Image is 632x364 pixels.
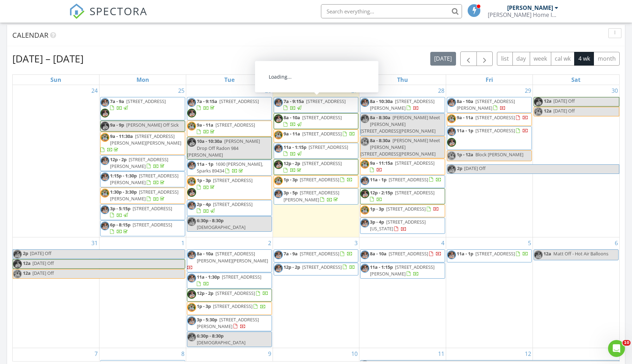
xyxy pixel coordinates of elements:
img: 31webormlsheadshots_ver._2_1.jpg [187,333,196,341]
a: 7a - 9:15a [STREET_ADDRESS] [274,97,359,113]
a: 12p - 2p [STREET_ADDRESS] [197,290,268,296]
span: 8a - 10a [197,250,213,257]
img: 27webormlsheadshots_ver._25.jpg [187,109,196,117]
img: 31webormlsheadshots_ver._2_1.jpg [360,176,369,185]
a: 12p - 2p [STREET_ADDRESS] [284,264,355,270]
a: 8a - 10a [STREET_ADDRESS] [370,250,442,257]
button: Previous [460,51,477,66]
a: Saturday [570,75,582,85]
td: Go to September 6, 2025 [533,237,619,348]
span: 12p - 2p [284,160,300,166]
button: Next [476,51,493,66]
a: 12p - 2:15p [STREET_ADDRESS] [370,189,435,202]
a: 3p - 5p [STREET_ADDRESS][PERSON_NAME] [274,188,359,204]
span: [STREET_ADDRESS] [215,122,255,128]
a: 7a - 9:15a [STREET_ADDRESS] [187,97,272,120]
span: 1690 [PERSON_NAME], Sparks 89434 [197,161,263,174]
img: 31webormlsheadshots_ver._2_1.jpg [447,250,456,259]
a: Friday [484,75,494,85]
span: [DATE] Off [464,165,486,171]
a: Monday [135,75,151,85]
img: 31webormlsheadshots_ver._2_1.jpg [360,264,369,273]
span: [STREET_ADDRESS] [219,98,259,104]
a: 8a - 10a [STREET_ADDRESS] [274,113,359,129]
a: 11a - 1p [STREET_ADDRESS] [447,126,532,150]
span: 1:30p - 3:30p [110,189,137,195]
span: 3p - 4p [370,219,384,225]
span: 6p - 8:15p [110,222,130,228]
a: 12p - 2p [STREET_ADDRESS] [274,159,359,175]
a: 9a - 11a [STREET_ADDRESS] [274,129,359,142]
a: 12p - 2p [STREET_ADDRESS][PERSON_NAME] [100,155,185,171]
span: 2p - 4p [197,201,211,207]
a: 9a - 11:15a [STREET_ADDRESS] [360,159,445,175]
a: 1p - 3p [STREET_ADDRESS] [284,176,353,183]
span: [STREET_ADDRESS][PERSON_NAME] [457,98,515,111]
a: 3p - 4p [STREET_ADDRESS][US_STATE] [370,219,426,232]
img: 27webormlsheadshots_ver._25.jpg [447,138,456,147]
span: [STREET_ADDRESS] [300,176,339,183]
img: 31webormlsheadshots_ver._2_1.jpg [274,144,283,153]
button: list [497,52,513,66]
td: Go to September 3, 2025 [273,237,359,348]
a: 8a - 10a [STREET_ADDRESS][PERSON_NAME][PERSON_NAME] [187,250,268,270]
a: 7a - 9a [STREET_ADDRESS] [110,98,166,111]
a: 11a - 1p 1690 [PERSON_NAME], Sparks 89434 [187,160,272,176]
span: [DATE] Off [30,250,51,256]
span: [STREET_ADDRESS][PERSON_NAME] [197,316,259,329]
span: [DATE] Off [32,260,54,266]
img: img_7785.jpeg [274,176,283,185]
a: 11a - 1p [STREET_ADDRESS] [447,249,532,262]
a: Go to September 8, 2025 [180,348,186,359]
a: 8a - 10a [STREET_ADDRESS][PERSON_NAME][PERSON_NAME] [187,249,272,272]
span: [STREET_ADDRESS][PERSON_NAME] [284,189,339,202]
td: Go to August 31, 2025 [13,237,99,348]
a: 11a - 1:15p [STREET_ADDRESS][PERSON_NAME] [370,264,435,277]
span: 7a - 9:15a [284,98,304,104]
a: 3p - 5:15p [STREET_ADDRESS] [110,205,172,218]
a: 8a - 10a [STREET_ADDRESS] [284,114,342,127]
img: img_7785.jpeg [101,133,109,142]
img: 27webormlsheadshots_ver._25.jpg [13,260,22,268]
a: 9a - 11a [STREET_ADDRESS] [187,121,272,136]
img: 27webormlsheadshots_ver._25.jpg [274,160,283,169]
img: 31webormlsheadshots_ver._2_1.jpg [360,114,369,123]
span: 11a - 1:15p [284,144,306,150]
td: Go to August 30, 2025 [533,85,619,237]
img: 27webormlsheadshots_ver._25.jpg [187,138,196,147]
img: img_7785.jpeg [187,177,196,186]
a: 8a - 10:30a [STREET_ADDRESS][PERSON_NAME] [370,98,435,111]
div: Herron Home Inspections, LLC [488,11,558,18]
span: 1p - 3p [197,303,211,309]
a: 3p - 5:30p [STREET_ADDRESS][PERSON_NAME] [197,316,259,329]
a: 1p - 3p [STREET_ADDRESS] [197,177,253,190]
span: 8a - 8:30a [370,114,390,121]
img: 31webormlsheadshots_ver._2_1.jpg [187,201,196,210]
span: 8a - 8:30a [370,137,390,144]
span: 3p - 5:15p [110,205,130,212]
img: 31webormlsheadshots_ver._2_1.jpg [187,161,196,170]
img: 27webormlsheadshots_ver._25.jpg [534,97,543,106]
a: Go to September 5, 2025 [527,237,533,249]
img: img_7785.jpeg [187,303,196,312]
span: 2p [23,250,29,259]
span: [STREET_ADDRESS] [133,222,172,228]
a: 11a - 1p [STREET_ADDRESS] [457,250,528,257]
img: img_7785.jpeg [13,269,22,278]
span: [PERSON_NAME] Meet [PERSON_NAME] [STREET_ADDRESS][PERSON_NAME] [360,114,440,134]
img: 27webormlsheadshots_ver._25.jpg [274,114,283,123]
span: [STREET_ADDRESS] [302,131,342,137]
a: Tuesday [223,75,236,85]
a: 12p - 2p [STREET_ADDRESS] [187,289,272,302]
img: 27webormlsheadshots_ver._25.jpg [187,290,196,299]
a: 11a - 1:15p [STREET_ADDRESS] [284,144,348,157]
span: [STREET_ADDRESS] [475,114,515,121]
span: [STREET_ADDRESS] [300,250,339,257]
img: img_7785.jpeg [274,131,283,139]
a: 1p - 3p [STREET_ADDRESS] [274,175,359,188]
a: 12p - 2p [STREET_ADDRESS] [284,160,342,173]
span: [STREET_ADDRESS] [222,274,261,280]
span: [STREET_ADDRESS] [213,303,253,309]
span: 8a - 10a [284,114,300,121]
a: 3p - 5:30p [STREET_ADDRESS][PERSON_NAME] [187,315,272,331]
